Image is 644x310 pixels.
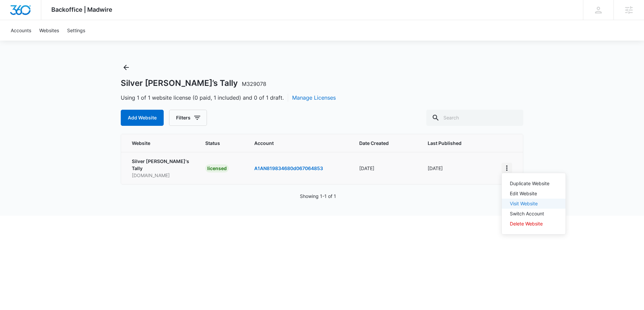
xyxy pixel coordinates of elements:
[121,62,131,73] button: Back
[132,158,189,172] p: Silver [PERSON_NAME]'s Tally
[428,140,476,147] span: Last Published
[121,110,164,126] button: Add Website
[426,110,523,126] input: Search
[242,81,266,87] span: M329078
[121,94,336,102] span: Using 1 of 1 website license (0 paid, 1 included) and 0 of 1 draft.
[502,199,566,209] button: Visit Website
[510,201,538,206] a: Visit Website
[205,164,229,172] div: licensed
[121,78,266,88] h1: Silver [PERSON_NAME]’s Tally
[420,152,493,184] td: [DATE]
[205,140,238,147] span: Status
[351,152,420,184] td: [DATE]
[502,209,566,219] button: Switch Account
[254,140,343,147] span: Account
[132,140,179,147] span: Website
[7,20,35,41] a: Accounts
[502,178,566,189] button: Duplicate Website
[502,189,566,199] button: Edit Website
[300,193,336,200] p: Showing 1-1 of 1
[63,20,89,41] a: Settings
[292,94,336,102] button: Manage Licenses
[510,191,537,196] a: Edit Website
[254,165,323,171] a: A1AN819834680d067064853
[35,20,63,41] a: Websites
[132,172,189,179] p: [DOMAIN_NAME]
[169,110,207,126] button: Filters
[51,6,112,13] span: Backoffice | Madwire
[502,219,566,229] button: Delete Website
[510,221,549,226] div: Delete Website
[501,163,512,173] button: View More
[510,211,549,216] div: Switch Account
[359,140,402,147] span: Date Created
[510,181,549,186] div: Duplicate Website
